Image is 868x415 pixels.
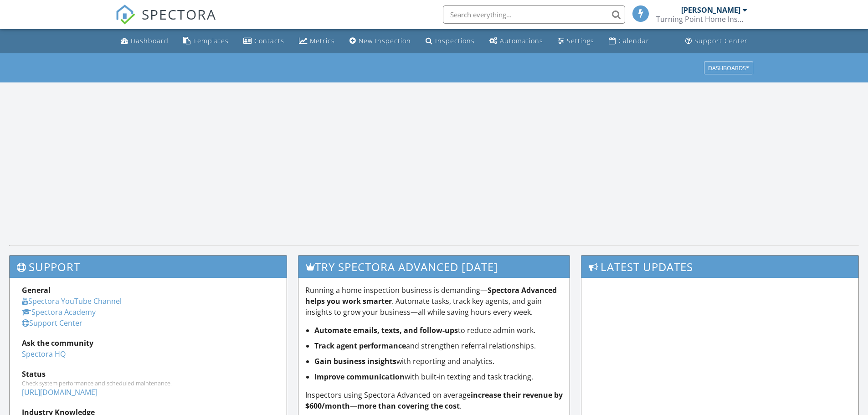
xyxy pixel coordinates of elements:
[22,307,96,317] a: Spectora Academy
[115,12,216,31] a: SPECTORA
[22,296,122,306] a: Spectora YouTube Channel
[310,36,335,45] div: Metrics
[682,33,751,50] a: Support Center
[22,369,274,379] div: Status
[618,36,649,45] div: Calendar
[554,33,598,50] a: Settings
[22,379,274,387] div: Check system performance and scheduled maintenance.
[605,33,653,50] a: Calendar
[115,5,135,25] img: The Best Home Inspection Software - Spectora
[314,325,563,336] li: to reduce admin work.
[708,65,749,71] div: Dashboards
[295,33,339,50] a: Metrics
[694,36,748,45] div: Support Center
[486,33,547,50] a: Automations (Basic)
[305,285,563,318] p: Running a home inspection business is demanding— . Automate tasks, track key agents, and gain ins...
[180,33,232,50] a: Templates
[314,372,405,382] strong: Improve communication
[22,387,98,397] a: [URL][DOMAIN_NAME]
[314,356,396,366] strong: Gain business insights
[298,256,570,278] h3: Try spectora advanced [DATE]
[305,285,557,306] strong: Spectora Advanced helps you work smarter
[305,389,563,411] p: Inspectors using Spectora Advanced on average .
[581,256,858,278] h3: Latest Updates
[22,349,66,359] a: Spectora HQ
[359,36,411,45] div: New Inspection
[314,325,458,335] strong: Automate emails, texts, and follow-ups
[22,285,51,295] strong: General
[22,338,274,348] div: Ask the community
[656,15,747,24] div: Turning Point Home Inspections
[314,356,563,367] li: with reporting and analytics.
[193,36,229,45] div: Templates
[305,390,563,411] strong: increase their revenue by $600/month—more than covering the cost
[435,36,475,45] div: Inspections
[131,36,169,45] div: Dashboard
[314,341,406,351] strong: Track agent performance
[314,371,563,382] li: with built-in texting and task tracking.
[22,318,82,328] a: Support Center
[10,256,287,278] h3: Support
[117,33,172,50] a: Dashboard
[346,33,415,50] a: New Inspection
[681,5,740,15] div: [PERSON_NAME]
[422,33,478,50] a: Inspections
[142,5,216,24] span: SPECTORA
[704,61,753,74] button: Dashboards
[254,36,284,45] div: Contacts
[500,36,543,45] div: Automations
[443,5,625,24] input: Search everything...
[240,33,288,50] a: Contacts
[567,36,594,45] div: Settings
[314,340,563,351] li: and strengthen referral relationships.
